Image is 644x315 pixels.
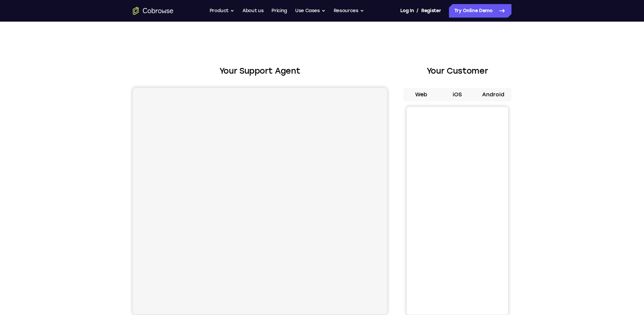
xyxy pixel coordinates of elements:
[133,88,387,314] iframe: Agent
[295,4,326,18] button: Use Cases
[403,65,511,77] h2: Your Customer
[449,4,511,18] a: Try Online Demo
[133,7,173,15] a: Go to the home page
[416,7,419,15] span: /
[242,4,263,18] a: About us
[475,88,511,101] button: Android
[133,65,387,77] h2: Your Support Agent
[334,4,364,18] button: Resources
[271,4,287,18] a: Pricing
[421,4,441,18] a: Register
[210,4,235,18] button: Product
[403,88,439,101] button: Web
[439,88,475,101] button: iOS
[400,4,414,18] a: Log In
